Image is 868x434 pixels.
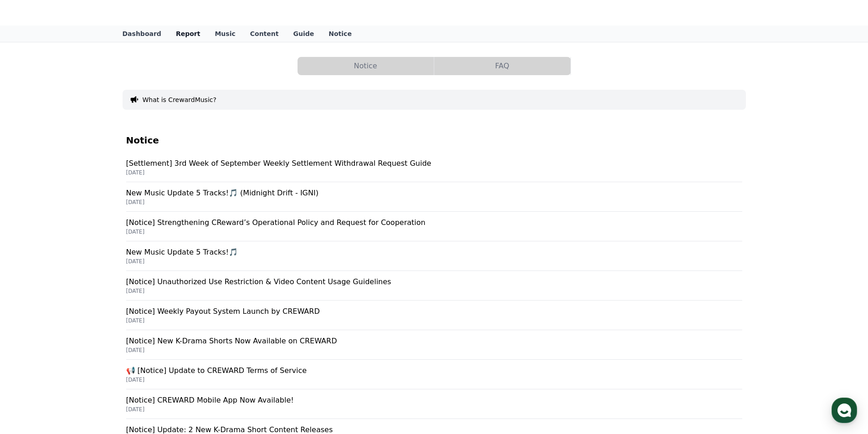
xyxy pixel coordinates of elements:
a: Home [3,289,60,311]
p: [DATE] [126,317,742,324]
a: Messages [60,289,118,311]
p: [Settlement] 3rd Week of September Weekly Settlement Withdrawal Request Guide [126,158,742,169]
p: [Notice] Strengthening CReward’s Operational Policy and Request for Cooperation [126,217,742,228]
p: [DATE] [126,258,742,265]
a: Notice [321,26,359,42]
a: 📢 [Notice] Update to CREWARD Terms of Service [DATE] [126,360,742,389]
p: [DATE] [126,376,742,383]
p: [DATE] [126,347,742,354]
p: [DATE] [126,228,742,235]
a: Music [207,26,242,42]
p: [Notice] Weekly Payout System Launch by CREWARD [126,306,742,317]
button: What is CrewardMusic? [143,95,216,104]
span: CReward [137,5,191,20]
a: [Notice] Strengthening CReward’s Operational Policy and Request for Cooperation [DATE] [126,212,742,241]
p: [Notice] New K-Drama Shorts Now Available on CREWARD [126,336,742,347]
a: Dashboard [115,26,169,42]
span: Home [23,302,39,310]
p: [DATE] [126,287,742,295]
a: Notice [298,57,434,75]
h4: Notice [126,135,742,145]
p: [DATE] [126,406,742,413]
a: [Settlement] 3rd Week of September Weekly Settlement Withdrawal Request Guide [DATE] [126,153,742,182]
p: [DATE] [126,199,742,206]
p: New Music Update 5 Tracks!🎵 [126,247,742,258]
button: Notice [298,57,434,75]
p: [Notice] Unauthorized Use Restriction & Video Content Usage Guidelines [126,276,742,287]
a: Content [243,26,286,42]
a: Settings [118,289,175,311]
a: [Notice] Unauthorized Use Restriction & Video Content Usage Guidelines [DATE] [126,271,742,301]
p: [Notice] CREWARD Mobile App Now Available! [126,395,742,406]
p: New Music Update 5 Tracks!🎵 (Midnight Drift - IGNI) [126,188,742,199]
p: 📢 [Notice] Update to CREWARD Terms of Service [126,365,742,376]
span: Settings [135,302,157,310]
a: New Music Update 5 Tracks!🎵 (Midnight Drift - IGNI) [DATE] [126,182,742,212]
span: Messages [76,303,103,310]
p: [DATE] [126,169,742,176]
a: Report [169,26,208,42]
a: [Notice] CREWARD Mobile App Now Available! [DATE] [126,389,742,419]
a: New Music Update 5 Tracks!🎵 [DATE] [126,241,742,271]
button: FAQ [434,57,570,75]
a: [Notice] New K-Drama Shorts Now Available on CREWARD [DATE] [126,330,742,360]
a: Guide [286,26,321,42]
a: CReward [123,5,191,20]
a: [Notice] Weekly Payout System Launch by CREWARD [DATE] [126,301,742,330]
